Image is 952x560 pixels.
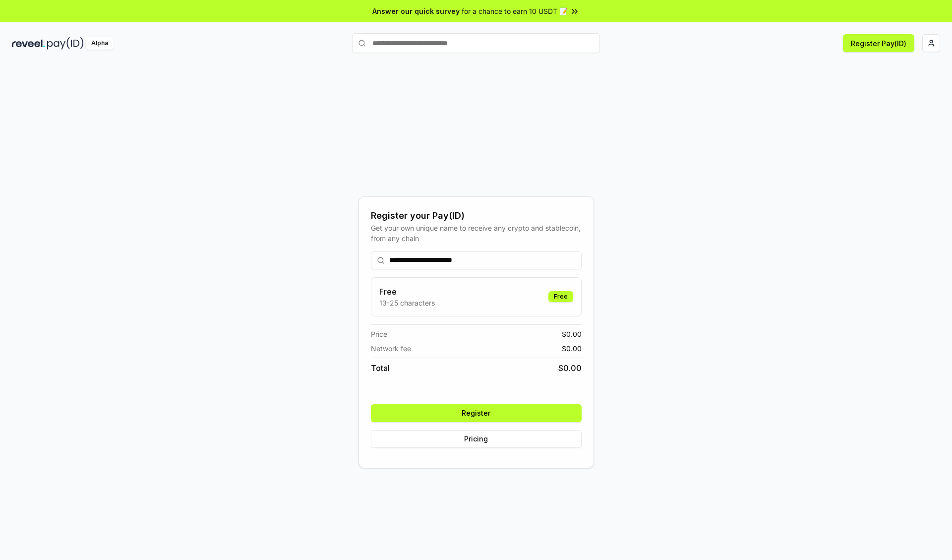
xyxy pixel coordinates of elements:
[558,362,582,374] span: $ 0.00
[372,6,460,16] span: Answer our quick survey
[371,430,582,448] button: Pricing
[371,329,387,339] span: Price
[371,362,390,374] span: Total
[562,329,582,339] span: $ 0.00
[86,37,114,50] div: Alpha
[379,286,435,298] h3: Free
[371,404,582,422] button: Register
[548,291,573,302] div: Free
[371,223,582,244] div: Get your own unique name to receive any crypto and stablecoin, from any chain
[562,343,582,354] span: $ 0.00
[379,298,435,308] p: 13-25 characters
[371,343,411,354] span: Network fee
[12,37,45,50] img: reveel_dark
[371,209,582,223] div: Register your Pay(ID)
[462,6,568,16] span: for a chance to earn 10 USDT 📝
[47,37,84,50] img: pay_id
[843,34,914,52] button: Register Pay(ID)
